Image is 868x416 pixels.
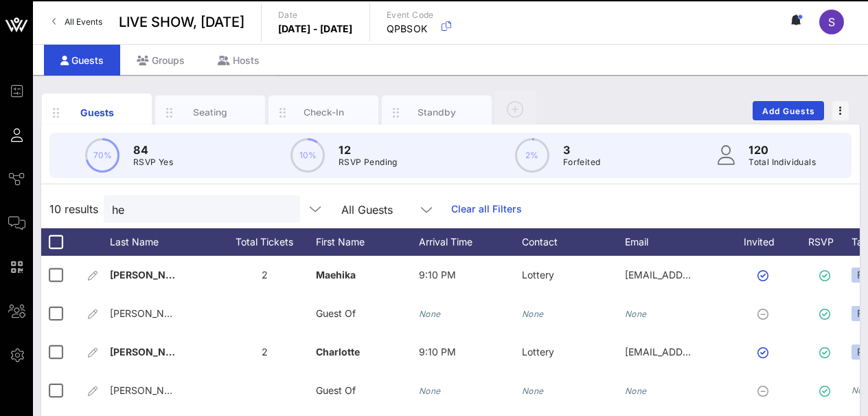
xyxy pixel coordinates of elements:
[316,346,360,358] span: Charlotte
[180,106,241,119] div: Seating
[522,269,554,281] span: Lottery
[387,8,434,22] p: Event Code
[419,386,441,396] i: None
[407,106,468,119] div: Standby
[110,384,189,396] span: [PERSON_NAME]
[339,155,398,169] p: RSVP Pending
[749,142,816,158] p: 120
[133,155,173,169] p: RSVP Yes
[341,204,393,216] div: All Guests
[213,228,316,256] div: Total Tickets
[451,201,522,217] a: Clear all Filters
[522,346,554,358] span: Lottery
[44,45,120,76] div: Guests
[728,228,803,256] div: Invited
[625,386,647,396] i: None
[625,309,647,319] i: None
[419,269,456,281] span: 9:10 PM
[316,384,356,396] span: Guest Of
[316,269,356,281] span: Maehika
[522,386,544,396] i: None
[625,269,790,281] span: [EMAIL_ADDRESS][DOMAIN_NAME]
[201,45,276,76] div: Hosts
[110,346,191,358] span: [PERSON_NAME]
[67,105,128,120] div: Guests
[65,17,102,27] span: All Events
[278,22,353,36] p: [DATE] - [DATE]
[339,142,398,158] p: 12
[120,45,201,76] div: Groups
[828,15,835,29] span: S
[44,11,111,33] a: All Events
[762,106,816,116] span: Add Guests
[333,195,443,223] div: All Guests
[293,106,354,119] div: Check-In
[387,22,434,36] p: QPBSOK
[419,346,456,358] span: 9:10 PM
[213,256,316,294] div: 2
[563,155,601,169] p: Forfeited
[110,307,189,319] span: [PERSON_NAME]
[749,155,816,169] p: Total Individuals
[133,142,173,158] p: 84
[563,142,601,158] p: 3
[119,12,244,32] span: LIVE SHOW, [DATE]
[753,101,824,120] button: Add Guests
[419,309,441,319] i: None
[316,307,356,319] span: Guest Of
[419,228,522,256] div: Arrival Time
[625,346,790,358] span: [EMAIL_ADDRESS][DOMAIN_NAME]
[213,333,316,371] div: 2
[803,228,852,256] div: RSVP
[110,269,191,281] span: [PERSON_NAME]
[522,309,544,319] i: None
[110,228,213,256] div: Last Name
[625,228,728,256] div: Email
[819,10,844,34] div: S
[49,201,98,217] span: 10 results
[278,8,353,22] p: Date
[522,228,625,256] div: Contact
[316,228,419,256] div: First Name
